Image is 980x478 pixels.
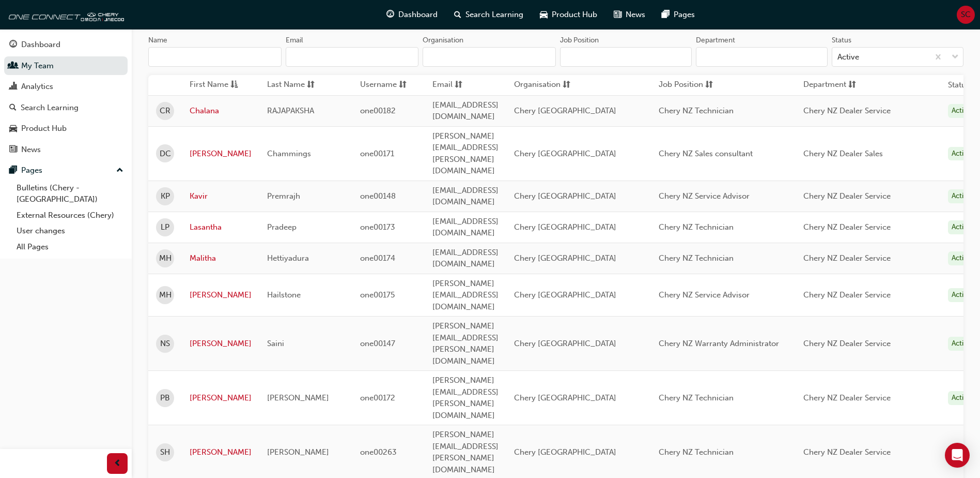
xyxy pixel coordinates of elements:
span: Hailstone [267,290,301,300]
span: CR [160,105,170,117]
div: Active [948,189,975,203]
span: car-icon [540,8,548,21]
span: [PERSON_NAME] [267,393,329,402]
span: Hettiyadura [267,253,309,263]
a: [PERSON_NAME] [190,392,252,404]
span: [PERSON_NAME][EMAIL_ADDRESS][DOMAIN_NAME] [432,279,499,311]
div: Open Intercom Messenger [945,443,970,468]
span: MH [159,289,172,301]
a: Dashboard [4,35,128,54]
span: [PERSON_NAME][EMAIL_ADDRESS][PERSON_NAME][DOMAIN_NAME] [432,131,499,176]
span: News [626,9,645,21]
span: Chery NZ Dealer Service [803,253,891,263]
button: Job Positionsorting-icon [659,79,715,92]
button: SC [957,6,975,24]
span: Chery [GEOGRAPHIC_DATA] [514,253,616,263]
span: one00172 [360,393,395,402]
a: Lasantha [190,221,252,233]
span: Chery NZ Dealer Service [803,447,891,457]
div: Active [948,147,975,161]
span: car-icon [9,124,17,133]
div: Analytics [21,81,53,93]
input: Job Position [560,47,692,67]
span: sorting-icon [307,79,315,92]
a: Product Hub [4,119,128,138]
span: Premrajh [267,191,300,201]
span: Username [360,79,397,92]
span: Chery NZ Warranty Administrator [659,339,779,348]
div: Status [832,35,851,46]
span: Email [432,79,453,92]
a: User changes [12,223,128,239]
span: [EMAIL_ADDRESS][DOMAIN_NAME] [432,186,499,207]
span: people-icon [9,62,17,71]
div: Active [948,391,975,405]
a: Chalana [190,105,252,117]
a: News [4,140,128,159]
span: Chery NZ Technician [659,447,734,457]
input: Department [696,47,828,67]
span: Department [803,79,846,92]
span: Chery NZ Technician [659,106,734,115]
span: Product Hub [552,9,597,21]
span: Chery NZ Service Advisor [659,191,750,201]
span: Chery NZ Technician [659,222,734,232]
span: sorting-icon [848,79,856,92]
span: KP [161,190,170,202]
span: one00148 [360,191,396,201]
a: Analytics [4,77,128,96]
span: one00263 [360,447,397,457]
a: guage-iconDashboard [378,4,446,25]
span: Pradeep [267,222,297,232]
th: Status [948,79,970,91]
span: one00171 [360,149,394,158]
a: news-iconNews [605,4,654,25]
a: Malitha [190,252,252,264]
img: oneconnect [5,4,124,25]
button: Usernamesorting-icon [360,79,417,92]
span: sorting-icon [455,79,462,92]
span: NS [160,338,170,350]
span: [PERSON_NAME][EMAIL_ADDRESS][PERSON_NAME][DOMAIN_NAME] [432,430,499,474]
span: Chery NZ Dealer Service [803,339,891,348]
span: Chery NZ Dealer Service [803,290,891,300]
span: [PERSON_NAME] [267,447,329,457]
a: External Resources (Chery) [12,207,128,223]
a: All Pages [12,239,128,255]
div: Active [948,220,975,234]
button: Last Namesorting-icon [267,79,324,92]
div: Dashboard [21,39,60,51]
span: RAJAPAKSHA [267,106,314,115]
span: Chery NZ Technician [659,253,734,263]
a: Search Learning [4,98,128,117]
div: Organisation [423,35,463,46]
span: [EMAIL_ADDRESS][DOMAIN_NAME] [432,100,499,122]
span: news-icon [9,145,17,155]
div: Department [696,35,735,46]
a: [PERSON_NAME] [190,446,252,458]
div: Email [286,35,303,46]
span: one00175 [360,290,395,300]
span: [EMAIL_ADDRESS][DOMAIN_NAME] [432,248,499,269]
div: Pages [21,165,42,176]
span: Chery NZ Dealer Service [803,222,891,232]
span: Chery NZ Dealer Service [803,191,891,201]
span: SC [961,9,971,21]
span: pages-icon [662,8,670,21]
span: Dashboard [398,9,438,21]
button: Emailsorting-icon [432,79,489,92]
span: sorting-icon [399,79,407,92]
span: Chery NZ Dealer Service [803,106,891,115]
span: [EMAIL_ADDRESS][DOMAIN_NAME] [432,217,499,238]
a: [PERSON_NAME] [190,338,252,350]
span: Chery [GEOGRAPHIC_DATA] [514,290,616,300]
span: Chammings [267,149,311,158]
button: First Nameasc-icon [190,79,246,92]
span: Organisation [514,79,561,92]
button: Organisationsorting-icon [514,79,571,92]
a: Kavir [190,190,252,202]
span: Chery [GEOGRAPHIC_DATA] [514,447,616,457]
span: First Name [190,79,228,92]
div: Active [948,251,975,265]
span: sorting-icon [563,79,570,92]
